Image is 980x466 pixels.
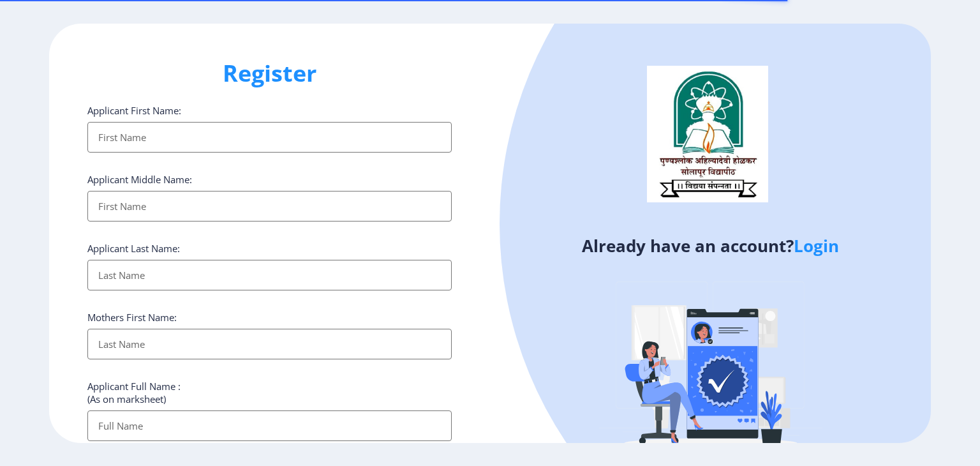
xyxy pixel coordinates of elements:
h1: Register [87,58,452,89]
label: Applicant Last Name: [87,242,180,255]
input: First Name [87,191,452,222]
h4: Already have an account? [500,236,921,256]
label: Mothers First Name: [87,311,177,324]
img: logo [647,66,768,202]
input: First Name [87,122,452,153]
label: Applicant First Name: [87,104,181,117]
label: Applicant Full Name : (As on marksheet) [87,380,181,405]
label: Applicant Middle Name: [87,173,192,186]
input: Last Name [87,329,452,359]
input: Full Name [87,410,452,441]
input: Last Name [87,260,452,290]
a: Login [794,234,839,257]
